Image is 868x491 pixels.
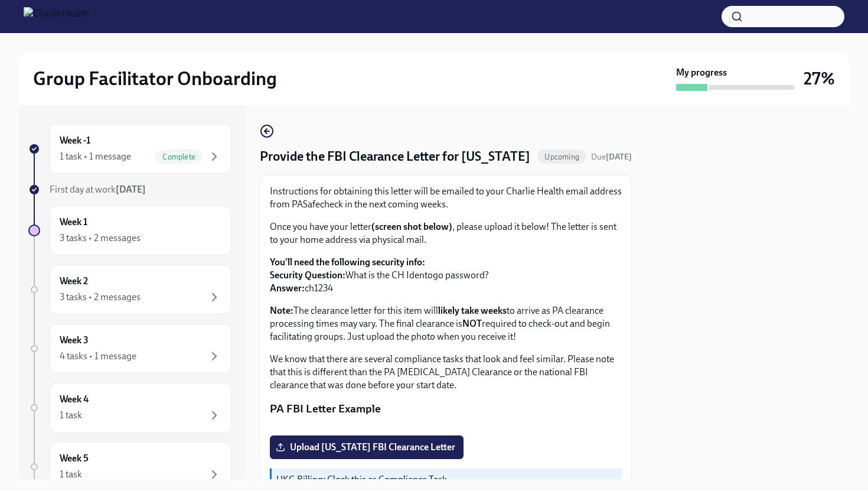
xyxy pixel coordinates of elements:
[60,452,89,465] h6: Week 5
[60,468,82,481] div: 1 task
[270,282,305,294] strong: Answer:
[270,435,464,459] label: Upload [US_STATE] FBI Clearance Letter
[60,334,89,347] h6: Week 3
[270,353,622,392] p: We know that there are several compliance tasks that look and feel similar. Please note that this...
[155,152,203,161] span: Complete
[28,265,231,314] a: Week 23 tasks • 2 messages
[60,232,141,245] div: 3 tasks • 2 messages
[804,68,835,89] h3: 27%
[60,275,88,288] h6: Week 2
[260,148,530,165] h4: Provide the FBI Clearance Letter for [US_STATE]
[50,184,146,195] span: First day at work
[28,206,231,255] a: Week 13 tasks • 2 messages
[278,441,455,453] span: Upload [US_STATE] FBI Clearance Letter
[60,150,131,163] div: 1 task • 1 message
[60,393,89,406] h6: Week 4
[591,152,632,162] span: Due
[438,305,507,316] strong: likely take weeks
[276,473,617,486] p: UKG Billing: Clock this as Compliance Task
[270,305,293,316] strong: Note:
[270,401,622,417] p: PA FBI Letter Example
[60,350,136,363] div: 4 tasks • 1 message
[28,383,231,433] a: Week 41 task
[371,221,452,232] strong: (screen shot below)
[462,318,482,329] strong: NOT
[270,220,622,246] p: Once you have your letter , please upload it below! The letter is sent to your home address via p...
[60,134,90,147] h6: Week -1
[33,67,277,90] h2: Group Facilitator Onboarding
[591,151,632,162] span: September 23rd, 2025 10:00
[676,66,727,79] strong: My progress
[28,124,231,174] a: Week -11 task • 1 messageComplete
[270,304,622,343] p: The clearance letter for this item will to arrive as PA clearance processing times may vary. The ...
[28,183,231,196] a: First day at work[DATE]
[60,291,141,304] div: 3 tasks • 2 messages
[270,185,622,211] p: Instructions for obtaining this letter will be emailed to your Charlie Health email address from ...
[60,409,82,422] div: 1 task
[28,324,231,373] a: Week 34 tasks • 1 message
[270,269,345,281] strong: Security Question:
[606,152,632,162] strong: [DATE]
[24,7,89,26] img: CharlieHealth
[537,152,586,161] span: Upcoming
[116,184,146,195] strong: [DATE]
[270,256,425,268] strong: You'll need the following security info:
[270,256,622,295] p: What is the CH Identogo password? ch1234
[60,216,87,229] h6: Week 1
